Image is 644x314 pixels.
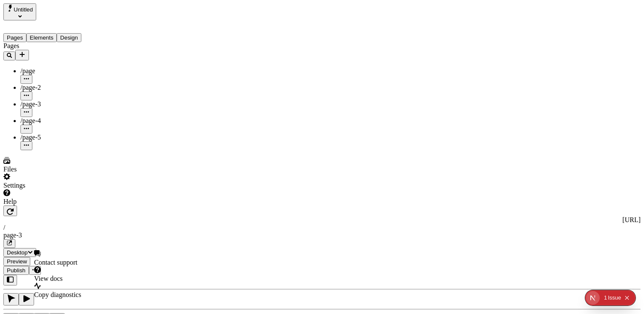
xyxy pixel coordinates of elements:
[3,216,641,224] div: [URL]
[3,166,106,173] div: Files
[7,267,26,274] span: Publish
[3,42,106,50] div: Pages
[20,67,35,74] span: /page
[7,249,28,256] span: Desktop
[3,248,36,257] button: Desktop
[20,134,41,141] span: /page-5
[26,33,57,42] button: Elements
[14,6,33,13] span: Untitled
[34,275,63,282] span: View docs
[34,259,78,266] span: Contact support
[20,117,41,124] span: /page-4
[3,33,26,42] button: Pages
[3,3,36,20] button: Select site
[3,257,30,266] button: Preview
[34,291,81,298] span: Copy diagnostics
[3,231,641,239] div: page-3
[3,224,641,231] div: /
[3,7,124,14] p: Cookie Test Route
[7,258,27,265] span: Preview
[3,266,29,275] button: Publish
[57,33,81,42] button: Design
[20,84,41,91] span: /page-2
[3,198,106,206] div: Help
[3,182,106,189] div: Settings
[15,50,29,60] button: Add new
[20,100,41,108] span: /page-3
